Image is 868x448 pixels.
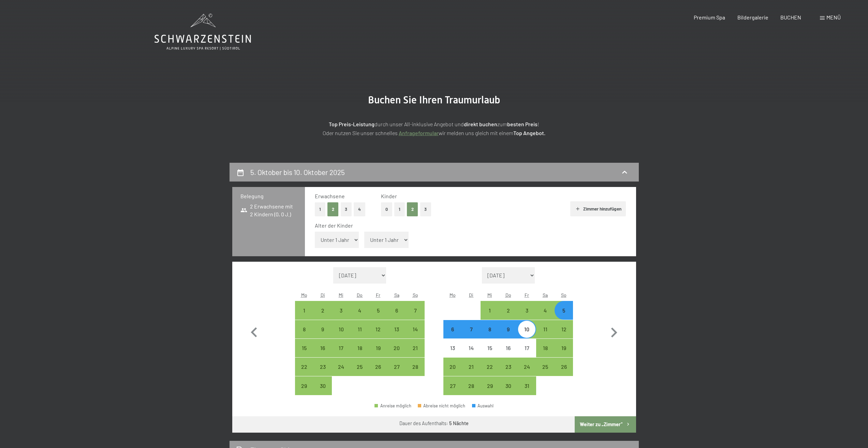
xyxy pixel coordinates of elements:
[481,383,498,400] div: 29
[295,358,313,376] div: Mon Sep 22 2025
[555,320,573,338] div: Sun Oct 12 2025
[517,376,536,395] div: Anreise möglich
[518,383,535,400] div: 31
[369,301,387,319] div: Fri Sep 05 2025
[369,358,387,376] div: Fri Sep 26 2025
[513,130,545,136] strong: Top Angebot.
[313,339,332,357] div: Anreise möglich
[462,358,481,376] div: Anreise möglich
[826,14,841,20] span: Menü
[481,358,499,376] div: Anreise möglich
[296,308,313,325] div: 1
[296,364,313,381] div: 22
[250,168,345,176] h2: 5. Oktober bis 10. Oktober 2025
[517,301,536,319] div: Fri Oct 03 2025
[332,339,350,357] div: Anreise möglich
[463,364,480,381] div: 21
[351,364,368,381] div: 25
[327,202,339,216] button: 2
[399,420,469,427] div: Dauer des Aufenthalts:
[313,358,332,376] div: Tue Sep 23 2025
[694,14,725,20] span: Premium Spa
[462,339,481,357] div: Tue Oct 14 2025
[399,130,439,136] a: Anfrageformular
[481,327,498,344] div: 8
[462,339,481,357] div: Anreise nicht möglich
[370,327,387,344] div: 12
[518,308,535,325] div: 3
[314,383,331,400] div: 30
[481,364,498,381] div: 22
[313,320,332,338] div: Anreise möglich
[518,327,535,344] div: 10
[351,358,369,376] div: Thu Sep 25 2025
[295,301,313,319] div: Anreise möglich
[244,267,264,395] button: Vorheriger Monat
[295,358,313,376] div: Anreise möglich
[499,339,517,357] div: Anreise nicht möglich
[469,292,473,298] abbr: Dienstag
[314,364,331,381] div: 23
[555,327,572,344] div: 12
[537,364,554,381] div: 25
[332,301,350,319] div: Anreise möglich
[464,121,497,127] strong: direkt buchen
[407,327,424,344] div: 14
[315,202,325,216] button: 1
[444,327,461,344] div: 6
[450,292,456,298] abbr: Montag
[381,193,397,199] span: Kinder
[536,301,555,319] div: Anreise möglich
[555,320,573,338] div: Anreise möglich
[369,320,387,338] div: Fri Sep 12 2025
[443,339,462,357] div: Mon Oct 13 2025
[499,320,517,338] div: Thu Oct 09 2025
[314,327,331,344] div: 9
[295,320,313,338] div: Mon Sep 08 2025
[351,339,369,357] div: Thu Sep 18 2025
[370,345,387,362] div: 19
[370,308,387,325] div: 5
[369,339,387,357] div: Anreise möglich
[295,301,313,319] div: Mon Sep 01 2025
[329,121,374,127] strong: Top Preis-Leistung
[295,376,313,395] div: Anreise möglich
[407,308,424,325] div: 7
[462,376,481,395] div: Tue Oct 28 2025
[500,364,517,381] div: 23
[517,320,536,338] div: Anreise möglich
[462,320,481,338] div: Anreise möglich
[517,358,536,376] div: Anreise möglich
[406,320,424,338] div: Anreise möglich
[443,320,462,338] div: Anreise möglich
[555,345,572,362] div: 19
[463,327,480,344] div: 7
[387,358,406,376] div: Anreise möglich
[536,339,555,357] div: Sat Oct 18 2025
[388,345,405,362] div: 20
[449,420,469,426] b: 5 Nächte
[462,358,481,376] div: Tue Oct 21 2025
[443,358,462,376] div: Mon Oct 20 2025
[296,345,313,362] div: 15
[315,193,345,199] span: Erwachsene
[357,292,363,298] abbr: Donnerstag
[351,301,369,319] div: Thu Sep 04 2025
[443,320,462,338] div: Mon Oct 06 2025
[517,339,536,357] div: Anreise nicht möglich
[368,94,500,106] span: Buchen Sie Ihren Traumurlaub
[387,358,406,376] div: Sat Sep 27 2025
[295,339,313,357] div: Mon Sep 15 2025
[443,376,462,395] div: Anreise möglich
[388,308,405,325] div: 6
[313,320,332,338] div: Tue Sep 09 2025
[351,320,369,338] div: Thu Sep 11 2025
[481,339,499,357] div: Anreise nicht möglich
[507,121,538,127] strong: besten Preis
[499,376,517,395] div: Anreise möglich
[481,345,498,362] div: 15
[555,339,573,357] div: Anreise möglich
[351,308,368,325] div: 4
[388,364,405,381] div: 27
[487,292,492,298] abbr: Mittwoch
